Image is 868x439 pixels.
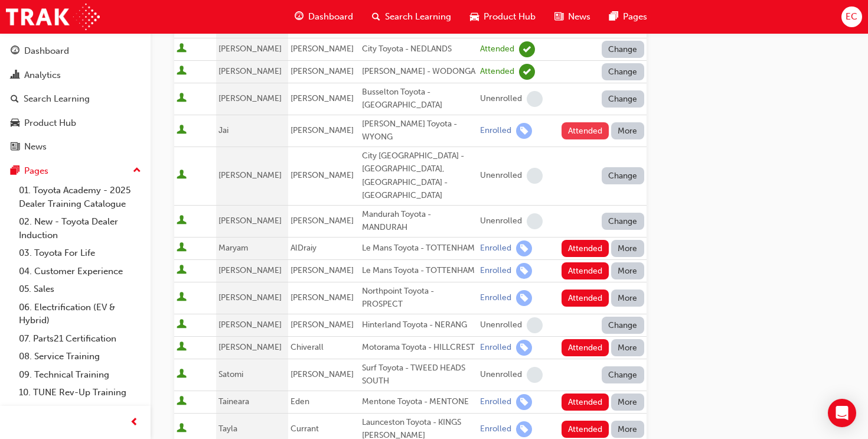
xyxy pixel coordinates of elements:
span: learningRecordVerb_NONE-icon [527,317,543,333]
div: [PERSON_NAME] Toyota - WYONG [362,118,475,144]
div: Motorama Toyota - HILLCREST [362,341,475,355]
div: Enrolled [480,292,511,304]
a: 09. Technical Training [14,366,146,384]
div: Search Learning [24,92,90,106]
div: Unenrolled [480,170,522,181]
span: User is active [177,242,187,254]
span: News [568,10,590,24]
button: Attended [562,262,609,279]
button: More [611,262,644,279]
a: car-iconProduct Hub [461,5,545,29]
span: [PERSON_NAME] [291,369,354,379]
a: pages-iconPages [600,5,657,29]
span: [PERSON_NAME] [291,265,354,275]
span: guage-icon [11,46,19,57]
span: User is active [177,292,187,304]
a: Analytics [5,64,146,86]
span: Chiverall [291,342,324,352]
span: Eden [291,396,309,407]
div: Mandurah Toyota - MANDURAH [362,208,475,235]
span: [PERSON_NAME] [291,216,354,226]
span: [PERSON_NAME] [218,342,282,352]
span: User is active [177,93,187,105]
div: Attended [480,44,514,55]
div: Le Mans Toyota - TOTTENHAM [362,264,475,278]
a: 05. Sales [14,280,146,298]
button: Attended [562,394,609,411]
div: Product Hub [24,116,76,130]
div: Unenrolled [480,320,522,331]
button: Change [602,366,644,383]
a: News [5,136,146,158]
button: Change [602,41,644,58]
span: pages-icon [11,166,19,177]
div: Enrolled [480,125,511,136]
span: chart-icon [11,70,19,81]
span: [PERSON_NAME] [291,170,354,180]
span: Taineara [218,396,249,407]
a: search-iconSearch Learning [363,5,461,29]
div: Enrolled [480,243,511,254]
a: 08. Service Training [14,347,146,366]
span: up-icon [133,163,141,178]
button: Change [602,317,644,334]
span: Pages [623,10,647,24]
span: learningRecordVerb_NONE-icon [527,91,543,107]
div: Northpoint Toyota - PROSPECT [362,285,475,311]
span: [PERSON_NAME] [218,44,282,54]
div: Pages [24,164,48,178]
button: More [611,240,644,257]
span: Dashboard [308,10,353,24]
span: User is active [177,170,187,181]
span: learningRecordVerb_ENROLL-icon [516,290,532,306]
span: Satomi [218,369,243,379]
a: 04. Customer Experience [14,262,146,281]
a: 06. Electrification (EV & Hybrid) [14,298,146,330]
span: User is active [177,342,187,353]
span: User is active [177,369,187,381]
span: news-icon [554,9,563,24]
div: Attended [480,66,514,77]
div: Unenrolled [480,93,522,105]
span: [PERSON_NAME] [291,125,354,135]
a: 03. Toyota For Life [14,244,146,262]
span: learningRecordVerb_NONE-icon [527,168,543,184]
button: Attended [562,122,609,139]
a: Product Hub [5,112,146,134]
a: 07. Parts21 Certification [14,330,146,348]
span: [PERSON_NAME] [218,292,282,303]
button: Change [602,63,644,80]
span: learningRecordVerb_ENROLL-icon [516,240,532,256]
span: User is active [177,215,187,227]
span: learningRecordVerb_ATTEND-icon [519,64,535,80]
span: learningRecordVerb_NONE-icon [527,213,543,229]
span: [PERSON_NAME] [291,320,354,330]
span: learningRecordVerb_ENROLL-icon [516,123,532,139]
button: More [611,421,644,438]
button: Attended [562,339,609,356]
div: News [24,140,47,154]
span: [PERSON_NAME] [218,170,282,180]
a: All Pages [14,402,146,420]
button: Pages [5,160,146,182]
span: search-icon [372,9,380,24]
div: Enrolled [480,396,511,408]
span: news-icon [11,142,19,152]
span: learningRecordVerb_ENROLL-icon [516,421,532,437]
div: City Toyota - NEDLANDS [362,43,475,56]
button: EC [841,6,862,27]
span: User is active [177,265,187,277]
span: Currant [291,424,319,434]
span: [PERSON_NAME] [291,93,354,103]
span: search-icon [11,94,19,105]
span: pages-icon [609,9,618,24]
span: User is active [177,125,187,136]
a: guage-iconDashboard [285,5,363,29]
a: news-iconNews [545,5,600,29]
button: Attended [562,290,609,307]
span: learningRecordVerb_ENROLL-icon [516,340,532,356]
div: [PERSON_NAME] - WODONGA [362,65,475,79]
span: Tayla [218,424,237,434]
button: Attended [562,421,609,438]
